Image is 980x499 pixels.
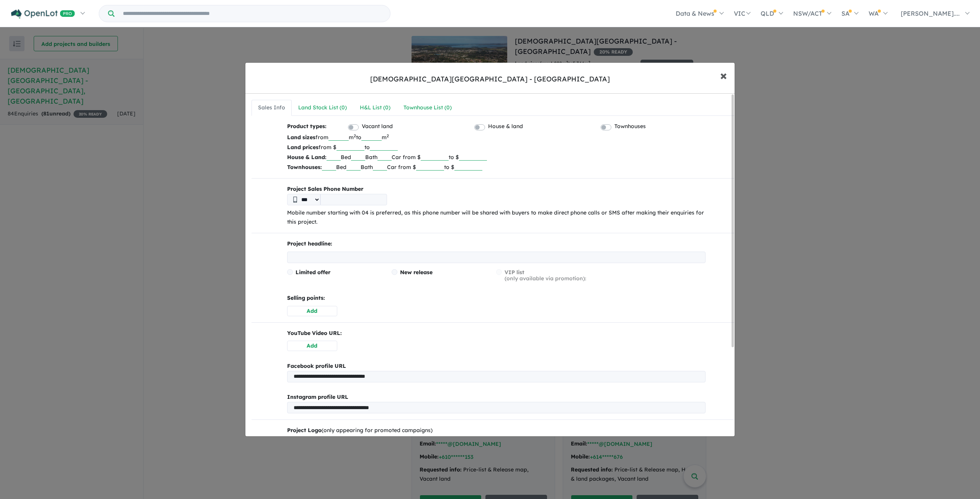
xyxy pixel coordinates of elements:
[287,306,337,316] button: Add
[287,122,327,132] b: Product types:
[11,9,75,19] img: Openlot PRO Logo White
[370,74,610,84] div: [DEMOGRAPHIC_DATA][GEOGRAPHIC_DATA] - [GEOGRAPHIC_DATA]
[298,103,347,112] div: Land Stock List ( 0 )
[287,162,706,172] p: Bed Bath Car from $ to $
[287,426,706,435] div: (only appearing for promoted campaigns)
[360,103,390,112] div: H&L List ( 0 )
[287,208,706,227] p: Mobile number starting with 04 is preferred, as this phone number will be shared with buyers to m...
[287,435,706,444] div: JPG, JPEG, PNG, WEBP, SVG log files. Recommended logo height 200px. Must be less than 300KB
[296,269,330,276] span: Limited offer
[287,341,337,351] button: Add
[354,133,356,138] sup: 2
[287,154,327,161] b: House & Land:
[258,103,285,112] div: Sales Info
[720,67,727,83] span: ×
[287,152,706,162] p: Bed Bath Car from $ to $
[488,122,523,131] label: House & land
[287,239,706,249] p: Project headline:
[287,132,706,142] p: from m to m
[362,122,393,131] label: Vacant land
[387,133,389,138] sup: 2
[901,10,960,17] span: [PERSON_NAME]....
[287,142,706,152] p: from $ to
[287,164,322,171] b: Townhouses:
[287,294,706,303] p: Selling points:
[287,427,322,434] b: Project Logo
[400,269,433,276] span: New release
[287,393,348,400] b: Instagram profile URL
[403,103,452,112] div: Townhouse List ( 0 )
[287,134,315,141] b: Land sizes
[287,185,706,194] b: Project Sales Phone Number
[293,197,297,203] img: Phone icon
[116,5,389,22] input: Try estate name, suburb, builder or developer
[287,362,346,369] b: Facebook profile URL
[614,122,646,131] label: Townhouses
[287,144,318,151] b: Land prices
[287,329,706,338] p: YouTube Video URL:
